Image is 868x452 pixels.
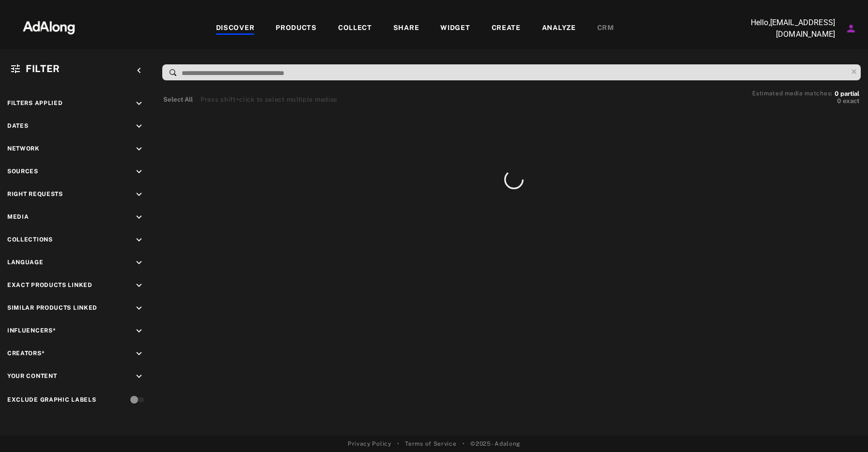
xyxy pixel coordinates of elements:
[134,65,144,76] i: keyboard_arrow_left
[26,63,60,75] span: Filter
[163,95,193,105] button: Select All
[7,145,40,152] span: Network
[134,348,144,359] i: keyboard_arrow_down
[201,95,338,105] div: Press shift+click to select multiple medias
[835,91,859,96] button: 0partial
[134,326,144,336] i: keyboard_arrow_down
[134,144,144,154] i: keyboard_arrow_down
[492,23,521,34] div: CREATE
[7,100,63,106] span: Filters applied
[6,12,92,41] img: 63233d7d88ed69de3c212112c67096b6.png
[134,212,144,223] i: keyboard_arrow_down
[835,90,838,97] span: 0
[752,90,833,97] span: Estimated media matches:
[405,439,456,448] a: Terms of Service
[7,350,45,357] span: Creators*
[837,97,841,105] span: 0
[338,23,372,34] div: COLLECT
[134,280,144,291] i: keyboard_arrow_down
[843,20,859,37] button: Account settings
[470,439,520,448] span: © 2025 - Adalong
[7,213,29,220] span: Media
[134,121,144,132] i: keyboard_arrow_down
[7,236,53,243] span: Collections
[216,23,255,34] div: DISCOVER
[134,98,144,109] i: keyboard_arrow_down
[134,166,144,177] i: keyboard_arrow_down
[348,439,391,448] a: Privacy Policy
[7,327,56,334] span: Influencers*
[7,191,63,197] span: Right Requests
[276,23,317,34] div: PRODUCTS
[440,23,470,34] div: WIDGET
[7,282,93,288] span: Exact Products Linked
[752,96,859,106] button: 0exact
[7,304,97,311] span: Similar Products Linked
[7,259,44,266] span: Language
[7,395,96,404] div: Exclude Graphic Labels
[134,235,144,245] i: keyboard_arrow_down
[7,373,57,379] span: Your Content
[134,257,144,268] i: keyboard_arrow_down
[7,122,29,129] span: Dates
[463,439,465,448] span: •
[393,23,419,34] div: SHARE
[542,23,576,34] div: ANALYZE
[597,23,614,34] div: CRM
[134,189,144,200] i: keyboard_arrow_down
[738,17,835,40] p: Hello, [EMAIL_ADDRESS][DOMAIN_NAME]
[397,439,400,448] span: •
[134,303,144,314] i: keyboard_arrow_down
[134,371,144,382] i: keyboard_arrow_down
[7,168,38,175] span: Sources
